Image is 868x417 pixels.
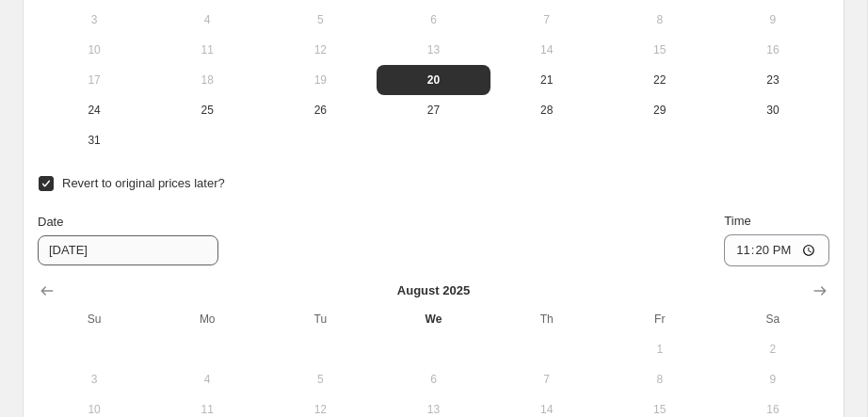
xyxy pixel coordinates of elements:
span: 3 [45,12,143,27]
button: Saturday August 9 2025 [716,5,829,35]
button: Sunday August 24 2025 [38,95,151,125]
span: Su [45,312,143,327]
button: Saturday August 16 2025 [716,35,829,65]
span: 16 [724,402,822,417]
span: 23 [724,72,822,88]
button: Friday August 29 2025 [603,95,716,125]
span: 7 [498,372,596,387]
span: 14 [498,402,596,417]
span: 29 [611,103,709,118]
span: 8 [611,12,709,27]
th: Monday [151,304,264,334]
span: 31 [45,133,143,148]
span: 22 [611,72,709,88]
span: Th [498,312,596,327]
button: Tuesday August 26 2025 [264,95,377,125]
span: Mo [158,312,256,327]
button: Sunday August 17 2025 [38,65,151,95]
button: Saturday August 30 2025 [716,95,829,125]
th: Friday [603,304,716,334]
span: 13 [384,42,482,57]
span: 13 [384,402,482,417]
span: Revert to original prices later? [62,176,225,190]
button: Wednesday August 27 2025 [377,95,490,125]
button: Monday August 25 2025 [151,95,264,125]
button: Thursday August 21 2025 [490,65,603,95]
span: 19 [271,72,369,88]
span: 18 [158,72,256,88]
button: Today Wednesday August 20 2025 [377,65,490,95]
button: Tuesday August 12 2025 [264,35,377,65]
th: Sunday [38,304,151,334]
button: Sunday August 31 2025 [38,125,151,155]
button: Sunday August 3 2025 [38,364,151,394]
span: 20 [384,72,482,88]
span: Fr [611,312,709,327]
button: Friday August 22 2025 [603,65,716,95]
span: 11 [158,402,256,417]
span: 17 [45,72,143,88]
span: 7 [498,12,596,27]
span: 30 [724,103,822,118]
span: Sa [724,312,822,327]
span: 9 [724,12,822,27]
span: 1 [611,342,709,357]
th: Saturday [716,304,829,334]
span: 21 [498,72,596,88]
button: Saturday August 2 2025 [716,334,829,364]
span: 14 [498,42,596,57]
span: 27 [384,103,482,118]
button: Thursday August 7 2025 [490,364,603,394]
button: Monday August 18 2025 [151,65,264,95]
button: Friday August 1 2025 [603,334,716,364]
span: 6 [384,12,482,27]
button: Show next month, September 2025 [807,278,833,304]
span: 15 [611,402,709,417]
span: We [384,312,482,327]
span: 2 [724,342,822,357]
button: Tuesday August 5 2025 [264,364,377,394]
span: 9 [724,372,822,387]
span: 11 [158,42,256,57]
button: Saturday August 23 2025 [716,65,829,95]
span: 3 [45,372,143,387]
th: Tuesday [264,304,377,334]
button: Wednesday August 6 2025 [377,5,490,35]
button: Show previous month, July 2025 [34,278,60,304]
span: Tu [271,312,369,327]
span: 15 [611,42,709,57]
button: Wednesday August 6 2025 [377,364,490,394]
th: Wednesday [377,304,490,334]
span: 5 [271,372,369,387]
span: 4 [158,12,256,27]
button: Wednesday August 13 2025 [377,35,490,65]
span: 16 [724,42,822,57]
button: Sunday August 10 2025 [38,35,151,65]
button: Saturday August 9 2025 [716,364,829,394]
span: 4 [158,372,256,387]
button: Tuesday August 5 2025 [264,5,377,35]
span: 25 [158,103,256,118]
span: 12 [271,402,369,417]
button: Friday August 8 2025 [603,5,716,35]
button: Thursday August 28 2025 [490,95,603,125]
button: Monday August 11 2025 [151,35,264,65]
button: Tuesday August 19 2025 [264,65,377,95]
span: 5 [271,12,369,27]
span: 10 [45,42,143,57]
span: 12 [271,42,369,57]
span: 24 [45,103,143,118]
button: Sunday August 3 2025 [38,5,151,35]
input: 8/20/2025 [38,235,218,265]
span: 10 [45,402,143,417]
button: Friday August 15 2025 [603,35,716,65]
button: Monday August 4 2025 [151,364,264,394]
span: 6 [384,372,482,387]
span: 28 [498,103,596,118]
button: Friday August 8 2025 [603,364,716,394]
span: Time [724,214,750,228]
th: Thursday [490,304,603,334]
button: Monday August 4 2025 [151,5,264,35]
span: 8 [611,372,709,387]
button: Thursday August 14 2025 [490,35,603,65]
